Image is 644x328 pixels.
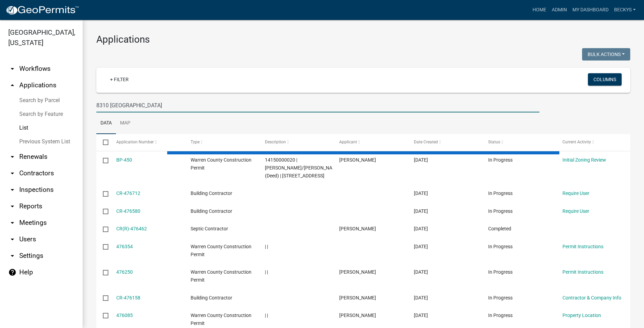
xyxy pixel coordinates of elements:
span: 09/10/2025 [414,208,428,214]
span: | | [265,244,268,249]
a: BP-450 [116,157,132,163]
span: In Progress [488,244,513,249]
datatable-header-cell: Status [482,134,556,151]
a: Require User [562,208,589,214]
i: arrow_drop_up [8,81,17,89]
span: In Progress [488,269,513,275]
a: 476085 [116,313,133,318]
datatable-header-cell: Application Number [109,134,184,151]
span: Status [488,140,500,144]
a: Contractor & Company Info [562,295,621,300]
button: Bulk Actions [582,48,630,61]
span: 09/09/2025 [414,313,428,318]
span: In Progress [488,190,513,196]
input: Search for applications [96,98,539,112]
i: arrow_drop_down [8,186,17,194]
a: Property Location [562,313,601,318]
span: 09/09/2025 [414,295,428,300]
span: Building Contractor [191,295,232,300]
span: Date Created [414,140,438,144]
datatable-header-cell: Date Created [407,134,481,151]
i: arrow_drop_down [8,65,17,73]
span: In Progress [488,313,513,318]
span: Current Activity [562,140,591,144]
span: Application Number [116,140,154,144]
a: My Dashboard [570,3,611,17]
datatable-header-cell: Type [184,134,258,151]
a: CR-476158 [116,295,140,300]
i: arrow_drop_down [8,153,17,161]
span: Scot Bokhoven [339,313,376,318]
datatable-header-cell: Applicant [333,134,407,151]
span: In Progress [488,208,513,214]
span: Warren County Construction Permit [191,313,251,326]
a: Home [530,3,549,17]
span: Chad Davidson [339,226,376,231]
a: 476354 [116,244,133,249]
a: Permit Instructions [562,244,603,249]
span: Applicant [339,140,357,144]
span: 09/10/2025 [414,244,428,249]
span: | | [265,269,268,275]
span: 09/10/2025 [414,157,428,163]
span: Septic Contractor [191,226,228,231]
datatable-header-cell: Select [96,134,109,151]
a: Map [116,112,135,134]
a: CR-476712 [116,190,140,196]
span: 09/10/2025 [414,190,428,196]
span: Type [191,140,200,144]
span: Troy Bushnell [339,157,376,163]
i: arrow_drop_down [8,202,17,210]
i: help [8,268,17,276]
h3: Applications [96,34,630,45]
a: Permit Instructions [562,269,603,275]
span: Building Contractor [191,208,232,214]
i: arrow_drop_down [8,169,17,177]
a: Require User [562,190,589,196]
a: CR-476580 [116,208,140,214]
a: 476250 [116,269,133,275]
span: 14150000020 | THORNTON, RICKY JR/SHAE (Deed) | 9391 110TH AVE [265,157,341,178]
a: Data [96,112,116,134]
span: Warren County Construction Permit [191,244,251,257]
span: Warren County Construction Permit [191,157,251,171]
span: Completed [488,226,511,231]
datatable-header-cell: Current Activity [556,134,630,151]
i: arrow_drop_down [8,235,17,243]
button: Columns [588,73,622,86]
i: arrow_drop_down [8,219,17,227]
a: Admin [549,3,570,17]
span: 09/10/2025 [414,226,428,231]
span: timothy nelson [339,295,376,300]
i: arrow_drop_down [8,252,17,260]
span: 09/10/2025 [414,269,428,275]
span: Building Contractor [191,190,232,196]
a: CR(R)-476462 [116,226,147,231]
span: Description [265,140,286,144]
span: Christopher Henry [339,269,376,275]
a: beckys [611,3,638,17]
span: | | [265,313,268,318]
span: In Progress [488,295,513,300]
span: In Progress [488,157,513,163]
a: + Filter [105,73,134,86]
datatable-header-cell: Description [258,134,333,151]
span: Warren County Construction Permit [191,269,251,283]
a: Initial Zoning Review [562,157,606,163]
